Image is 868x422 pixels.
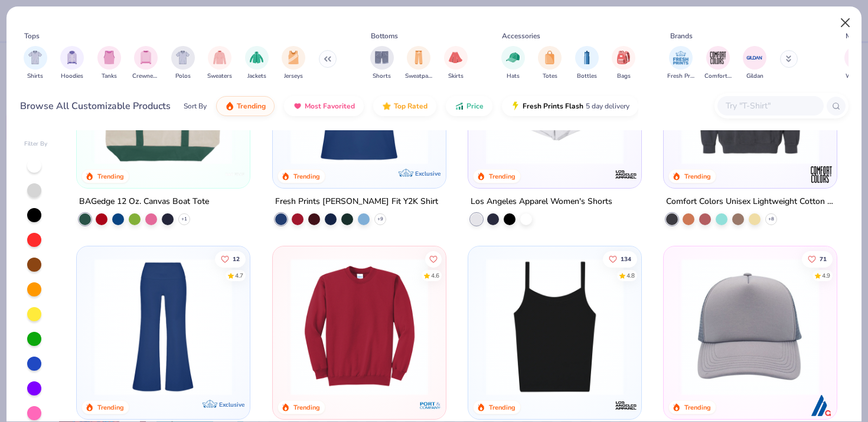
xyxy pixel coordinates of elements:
button: filter button [171,46,195,81]
input: Try "T-Shirt" [725,99,815,113]
img: Comfort Colors Image [709,49,727,67]
div: filter for Hats [501,46,525,81]
button: filter button [207,46,232,81]
button: Like [215,251,246,268]
span: Exclusive [415,170,440,177]
button: filter button [132,46,159,81]
div: filter for Comfort Colors [704,46,732,81]
img: Sweaters Image [213,51,227,64]
button: filter button [844,46,868,81]
div: 4.6 [430,272,439,281]
img: Fresh Prints Image [672,49,690,67]
button: Close [834,12,857,34]
div: filter for Tanks [97,46,121,81]
div: filter for Jackets [245,46,269,81]
span: + 1 [181,216,187,223]
div: filter for Crewnecks [132,46,159,81]
button: filter button [24,46,47,81]
button: filter button [60,46,84,81]
img: TopRated.gif [382,101,391,111]
img: most_fav.gif [293,101,302,111]
img: Hoodies Image [66,51,79,64]
img: Los Angeles Apparel logo [614,394,638,417]
button: filter button [612,46,635,81]
span: Price [466,101,484,111]
span: Bags [617,72,631,81]
span: + 8 [768,216,774,223]
span: Gildan [746,72,763,81]
div: Sort By [184,101,207,111]
img: Skirts Image [449,51,462,64]
button: filter button [444,46,468,81]
span: Exclusive [220,401,245,408]
img: trending.gif [225,101,234,111]
button: filter button [575,46,599,81]
div: 4.9 [822,272,830,281]
span: Shorts [373,72,391,81]
img: Bags Image [617,51,630,64]
img: 92253b97-214b-4b5a-8cde-29cfb8752a47 [676,27,825,164]
img: cbf11e79-2adf-4c6b-b19e-3da42613dd1b [480,258,629,395]
span: Sweatpants [405,72,432,81]
img: flash.gif [511,101,520,111]
img: Comfort Colors logo [810,163,833,186]
img: Crewnecks Image [139,51,152,64]
div: filter for Totes [538,46,562,81]
span: Bottles [577,72,597,81]
img: 0f9e37c5-2c60-4d00-8ff5-71159717a189 [480,27,629,164]
div: filter for Bottles [575,46,599,81]
img: Tanks Image [103,51,116,64]
button: Price [446,96,492,116]
button: filter button [370,46,394,81]
button: filter button [282,46,305,81]
div: filter for Sweaters [207,46,232,81]
img: Hats Image [506,51,520,64]
span: Fresh Prints Flash [523,101,583,111]
button: filter button [667,46,694,81]
img: Los Angeles Apparel logo [614,163,638,186]
img: 0486bd9f-63a6-4ed9-b254-6ac5fae3ddb5 [89,27,238,164]
button: filter button [405,46,432,81]
span: Hoodies [61,72,83,81]
span: Shirts [27,72,43,81]
img: Port & Company logo [419,394,442,417]
div: filter for Skirts [444,46,468,81]
span: Top Rated [394,101,428,111]
button: filter button [704,46,732,81]
div: filter for Shirts [24,46,47,81]
div: filter for Jerseys [282,46,305,81]
img: f981a934-f33f-4490-a3ad-477cd5e6773b [89,258,238,395]
img: Mega Cap Inc logo [810,394,833,417]
span: 12 [233,256,240,262]
span: Jackets [247,72,266,81]
img: Jerseys Image [287,51,300,64]
img: Shirts Image [28,51,42,64]
div: BAGedge 12 Oz. Canvas Boat Tote [79,194,209,209]
div: filter for Shorts [370,46,394,81]
button: filter button [538,46,562,81]
div: Bottoms [371,31,398,41]
div: Fresh Prints [PERSON_NAME] Fit Y2K Shirt [275,194,438,209]
img: Polos Image [176,51,190,64]
span: Skirts [448,72,464,81]
img: 15ec74ab-1ee2-41a3-8a2d-fbcc4abdf0b1 [285,258,434,395]
div: Browse All Customizable Products [20,99,171,113]
div: filter for Hoodies [60,46,84,81]
span: 134 [621,256,631,262]
span: Polos [175,72,191,81]
div: Tops [24,31,40,41]
button: filter button [743,46,766,81]
span: Totes [543,72,557,81]
span: Trending [237,101,266,111]
div: filter for Polos [171,46,195,81]
div: 4.8 [626,272,635,281]
span: Jerseys [284,72,303,81]
img: Totes Image [543,51,556,64]
button: Like [603,251,637,268]
img: BAGedge logo [223,163,247,186]
img: Gildan Image [746,49,763,67]
span: Sweaters [207,72,232,81]
button: filter button [245,46,269,81]
div: filter for Fresh Prints [667,46,694,81]
img: Jackets Image [250,51,263,64]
